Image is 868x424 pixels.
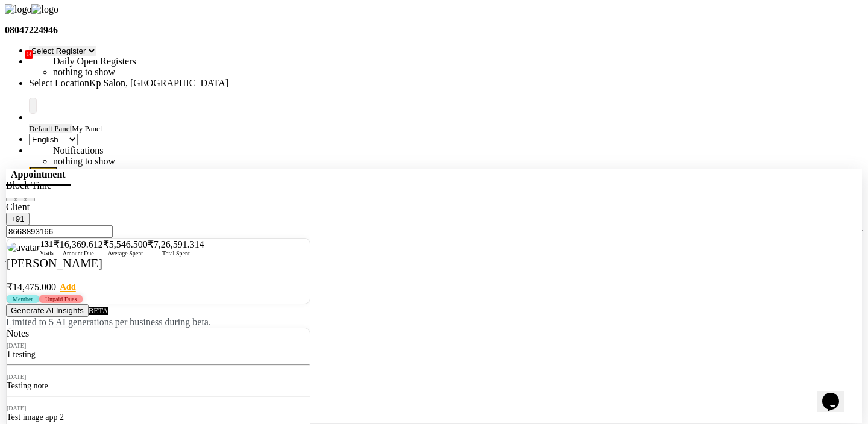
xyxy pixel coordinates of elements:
[40,240,53,249] span: 131
[39,295,83,303] span: Unpaid Dues
[6,304,89,317] button: Generate AI Insights
[53,145,354,156] div: Notifications
[5,25,58,35] b: 08047224946
[7,373,26,380] span: [DATE]
[6,317,310,328] div: Limited to 5 AI generations per business during beta.
[6,180,51,190] span: Block Time
[6,202,310,213] div: Client
[56,282,78,292] span: |
[7,295,39,303] span: Member
[25,50,33,59] span: 14
[5,4,31,15] img: logo
[162,250,190,257] span: Total Spent
[40,249,54,256] span: Visits
[7,242,40,253] img: avatar
[7,381,310,391] div: Testing note
[6,225,113,238] input: Search by Name/Mobile/Email/Code
[7,342,26,349] span: [DATE]
[53,56,354,67] div: Daily Open Registers
[817,376,856,412] iframe: chat widget
[103,238,148,250] span: ₹5,546.500
[7,350,310,360] div: 1 testing
[6,213,30,225] button: +91
[7,282,56,292] span: ₹14,475.000
[29,124,72,133] span: Default Panel
[89,307,108,315] span: BETA
[31,4,58,15] img: logo
[63,250,94,257] span: Amount Due
[7,413,310,422] div: Test image app 2
[108,250,143,257] span: Average Spent
[7,328,29,338] span: Notes
[6,164,71,185] span: Appointment
[7,257,310,270] div: [PERSON_NAME]
[53,67,354,78] li: nothing to show
[58,280,78,293] a: Add
[72,124,102,133] span: My Panel
[7,405,26,411] span: [DATE]
[148,238,204,250] span: ₹7,26,591.314
[54,238,103,250] span: ₹16,369.612
[53,156,354,167] li: nothing to show
[25,198,35,201] button: Close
